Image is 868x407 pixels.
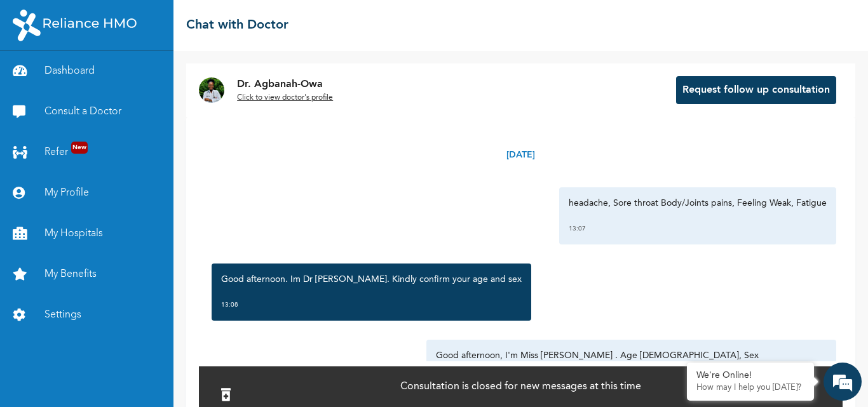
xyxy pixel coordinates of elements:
[186,16,288,35] h2: Chat with Doctor
[237,77,333,92] p: Dr. Agbanah-Owa
[696,370,804,381] div: We're Online!
[71,142,88,154] span: New
[221,273,522,286] p: Good afternoon. Im Dr [PERSON_NAME]. Kindly confirm your age and sex
[400,379,641,394] p: Consultation is closed for new messages at this time
[696,383,804,393] p: How may I help you today?
[221,298,522,311] div: 13:08
[13,10,137,41] img: RelianceHMO's Logo
[506,149,535,162] p: [DATE]
[199,77,224,103] img: Dr. undefined`
[569,222,827,235] div: 13:07
[237,94,333,102] u: Click to view doctor's profile
[436,349,827,375] p: Good afternoon, I'm Miss [PERSON_NAME] . Age [DEMOGRAPHIC_DATA], Sex [DEMOGRAPHIC_DATA]
[569,197,827,210] p: headache, Sore throat Body/Joints pains, Feeling Weak, Fatigue
[676,76,836,104] button: Request follow up consultation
